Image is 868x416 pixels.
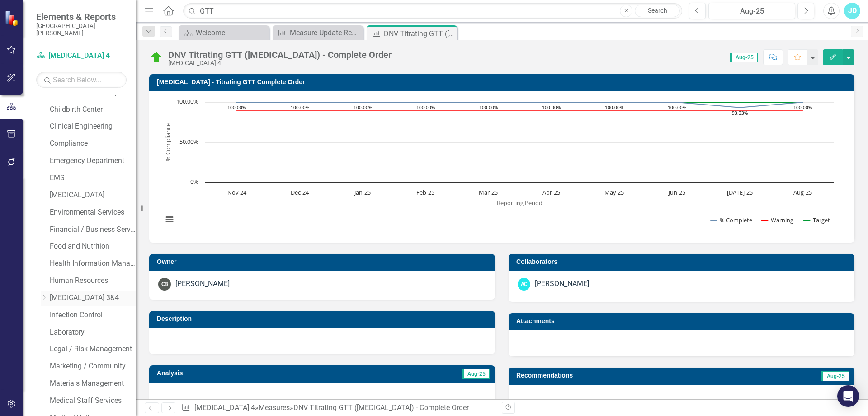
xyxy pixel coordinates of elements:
[36,72,127,88] input: Search Below...
[727,188,753,196] text: [DATE]-25
[50,190,136,201] a: [MEDICAL_DATA]
[168,60,392,67] div: [MEDICAL_DATA] 4
[157,258,491,265] h3: Owner
[708,3,795,19] button: Aug-25
[291,104,309,110] text: 100.00%
[50,173,136,183] a: EMS
[516,372,738,379] h3: Recommendations
[50,139,136,149] a: Compliance
[497,199,542,207] text: Reporting Period
[50,361,136,372] a: Marketing / Community Services
[50,293,136,303] a: [MEDICAL_DATA] 3&4
[158,98,839,234] svg: Interactive chart
[50,327,136,338] a: Laboratory
[711,216,752,224] button: Show % Complete
[50,156,136,166] a: Emergency Department
[668,104,686,110] text: 100.00%
[227,104,246,110] text: 100.00%
[50,378,136,389] a: Materials Management
[804,216,830,224] button: Show Target
[290,27,361,38] div: Measure Update Report
[36,11,127,22] span: Elements & Reports
[275,27,361,38] a: Measure Update Report
[158,98,845,234] div: Chart. Highcharts interactive chart.
[157,79,850,86] h3: [MEDICAL_DATA] - Titrating GTT Complete Order
[50,121,136,132] a: Clinical Engineering
[535,279,589,289] div: [PERSON_NAME]
[50,105,136,115] a: Childbirth Center
[732,110,748,116] text: 93.33%
[149,50,164,65] img: On Target
[5,10,20,26] img: ClearPoint Strategy
[190,177,198,186] text: 0%
[36,51,127,61] a: [MEDICAL_DATA] 4
[50,225,136,235] a: Financial / Business Services
[384,28,455,39] div: DNV Titrating GTT ([MEDICAL_DATA]) - Complete Order
[354,188,371,196] text: Jan-25
[176,97,198,105] text: 100.00%
[183,3,682,19] input: Search ClearPoint...
[175,279,230,289] div: [PERSON_NAME]
[259,403,290,412] a: Measures
[712,6,792,17] div: Aug-25
[196,27,267,38] div: Welcome
[50,344,136,354] a: Legal / Risk Management
[194,403,255,412] a: [MEDICAL_DATA] 4
[837,385,859,407] div: Open Intercom Messenger
[50,241,136,252] a: Food and Nutrition
[605,104,623,110] text: 100.00%
[50,276,136,286] a: Human Resources
[354,104,372,110] text: 100.00%
[181,403,495,413] div: » »
[36,22,127,37] small: [GEOGRAPHIC_DATA][PERSON_NAME]
[730,53,758,62] span: Aug-25
[668,188,685,196] text: Jun-25
[462,369,490,379] span: Aug-25
[50,310,136,320] a: Infection Control
[179,138,198,146] text: 50.00%
[762,216,794,224] button: Show Warning
[416,104,435,110] text: 100.00%
[793,104,812,110] text: 100.00%
[157,316,491,322] h3: Description
[479,104,498,110] text: 100.00%
[793,188,812,196] text: Aug-25
[50,258,136,269] a: Health Information Management
[157,370,316,377] h3: Analysis
[604,188,624,196] text: May-25
[291,188,309,196] text: Dec-24
[293,403,469,412] div: DNV Titrating GTT ([MEDICAL_DATA]) - Complete Order
[416,188,434,196] text: Feb-25
[479,188,498,196] text: Mar-25
[164,124,172,162] text: % Compliance
[542,188,560,196] text: Apr-25
[235,100,805,104] g: Target, line 3 of 3 with 10 data points.
[181,27,267,38] a: Welcome
[227,188,247,196] text: Nov-24
[50,207,136,218] a: Environmental Services
[168,50,392,60] div: DNV Titrating GTT ([MEDICAL_DATA]) - Complete Order
[821,371,849,381] span: Aug-25
[50,396,136,406] a: Medical Staff Services
[518,278,530,291] div: AC
[163,213,176,226] button: View chart menu, Chart
[844,3,860,19] button: JD
[635,5,680,17] a: Search
[542,104,561,110] text: 100.00%
[516,258,850,265] h3: Collaborators
[516,318,850,325] h3: Attachments
[158,278,171,291] div: CB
